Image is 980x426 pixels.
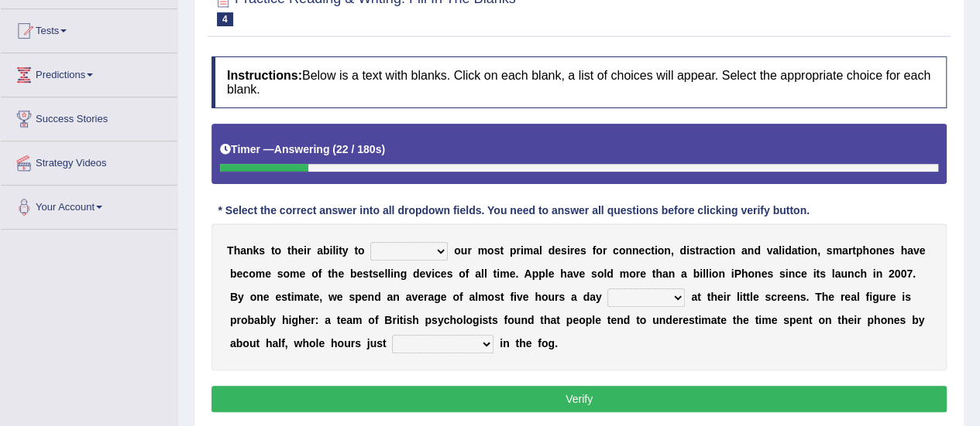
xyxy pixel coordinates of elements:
b: o [712,268,719,280]
b: o [542,291,548,303]
b: r [848,244,852,257]
b: l [706,268,709,280]
b: d [413,268,420,280]
b: l [387,268,390,280]
b: s [277,268,284,280]
h5: Timer — [220,144,385,155]
b: s [779,268,786,280]
b: s [281,291,287,303]
b: i [709,268,712,280]
b: v [766,244,772,257]
b: i [902,291,905,303]
b: t [697,291,701,303]
b: o [452,291,459,303]
b: f [318,268,322,280]
b: . [515,268,518,280]
b: e [236,268,242,280]
b: o [283,268,290,280]
b: n [669,268,676,280]
b: i [497,268,500,280]
b: e [889,291,896,303]
b: n [256,291,263,303]
b: d [607,268,614,280]
b: e [828,291,834,303]
b: A [524,268,531,280]
b: a [703,244,710,257]
b: d [785,244,792,257]
a: Success Stories [1,97,177,136]
b: o [487,244,494,257]
b: b [323,244,330,257]
b: i [329,244,332,257]
b: i [801,244,804,257]
b: . [806,291,809,303]
b: T [227,244,234,257]
b: a [406,291,412,303]
b: t [707,291,710,303]
b: a [741,244,748,257]
b: r [635,268,639,280]
b: f [466,268,469,280]
b: i [304,244,307,257]
a: Strategy Videos [1,141,177,180]
b: 2 [889,268,895,280]
b: c [645,244,651,257]
b: e [801,268,807,280]
b: m [500,268,509,280]
b: e [579,268,585,280]
b: u [879,291,885,303]
b: o [804,244,811,257]
b: o [454,244,461,257]
b: t [715,244,719,257]
b: e [761,268,767,280]
b: r [885,291,889,303]
b: l [832,268,835,280]
b: r [777,291,781,303]
b: t [651,244,655,257]
b: m [294,291,303,303]
b: e [441,268,447,280]
b: n [393,291,400,303]
b: d [679,244,686,257]
b: h [741,268,748,280]
b: a [691,291,697,303]
b: o [459,268,466,280]
b: s [493,244,500,257]
b: r [555,291,559,303]
div: * Select the correct answer into all dropdown fields. You need to answer all questions before cli... [211,203,816,220]
b: a [428,291,434,303]
b: m [256,268,265,280]
b: d [374,291,381,303]
b: a [240,244,246,257]
b: Answering [274,143,330,155]
b: o [629,268,636,280]
b: i [724,291,727,303]
b: e [362,291,368,303]
b: i [740,291,743,303]
b: n [625,244,632,257]
b: e [418,291,424,303]
b: e [555,244,561,257]
b: i [521,244,524,257]
b: t [369,268,373,280]
b: s [559,291,565,303]
b: r [570,244,574,257]
b: r [424,291,428,303]
b: t [493,268,497,280]
b: i [514,291,517,303]
b: h [332,268,339,280]
b: p [355,291,362,303]
b: n [664,244,671,257]
b: i [390,268,394,280]
b: r [307,244,311,257]
b: Instructions: [227,69,302,82]
b: o [748,268,755,280]
b: m [524,244,533,257]
b: s [561,244,567,257]
b: o [249,268,256,280]
b: l [384,268,387,280]
b: t [852,244,856,257]
b: v [517,291,523,303]
b: a [533,244,539,257]
b: l [750,291,753,303]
